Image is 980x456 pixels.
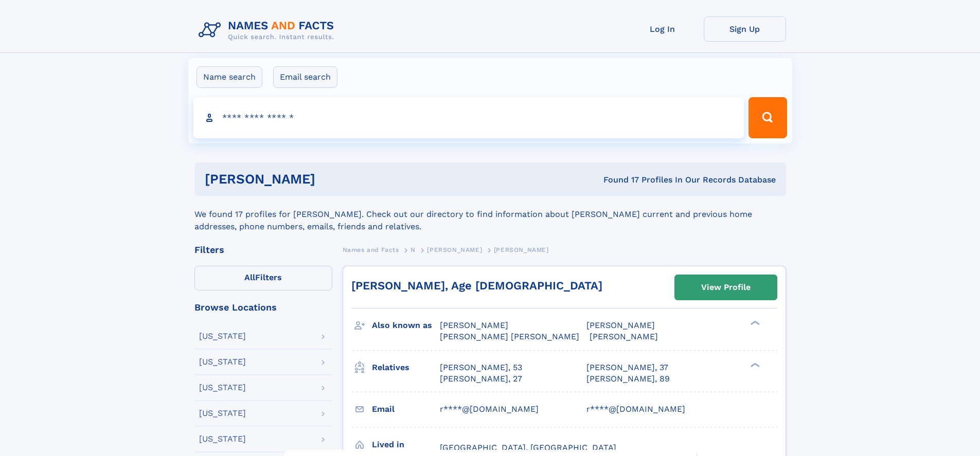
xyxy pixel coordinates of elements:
[590,332,658,341] span: [PERSON_NAME]
[586,373,670,385] a: [PERSON_NAME], 89
[748,361,760,368] div: ❯
[586,362,668,373] a: [PERSON_NAME], 37
[343,243,399,256] a: Names and Facts
[586,320,655,330] span: [PERSON_NAME]
[748,320,760,326] div: ❯
[205,173,459,186] h1: [PERSON_NAME]
[372,400,440,418] h3: Email
[427,243,482,256] a: [PERSON_NAME]
[411,243,416,256] a: N
[244,272,255,282] span: All
[621,16,704,42] a: Log In
[199,435,246,443] div: [US_STATE]
[749,97,787,138] button: Search Button
[701,276,751,299] div: View Profile
[704,16,786,42] a: Sign Up
[440,332,579,341] span: [PERSON_NAME] [PERSON_NAME]
[199,332,246,340] div: [US_STATE]
[372,436,440,453] h3: Lived in
[199,409,246,417] div: [US_STATE]
[427,246,482,253] span: [PERSON_NAME]
[675,275,777,300] a: View Profile
[194,16,343,44] img: Logo Names and Facts
[194,245,332,254] div: Filters
[440,443,616,452] span: [GEOGRAPHIC_DATA], [GEOGRAPHIC_DATA]
[440,362,522,373] a: [PERSON_NAME], 53
[194,303,332,312] div: Browse Locations
[199,384,246,392] div: [US_STATE]
[199,358,246,366] div: [US_STATE]
[440,373,522,385] a: [PERSON_NAME], 27
[194,196,786,233] div: We found 17 profiles for [PERSON_NAME]. Check out our directory to find information about [PERSON...
[197,66,262,88] label: Name search
[494,246,549,253] span: [PERSON_NAME]
[372,359,440,376] h3: Relatives
[194,266,332,290] label: Filters
[440,320,508,330] span: [PERSON_NAME]
[193,97,744,138] input: search input
[372,317,440,334] h3: Also known as
[351,279,602,292] a: [PERSON_NAME], Age [DEMOGRAPHIC_DATA]
[459,174,776,186] div: Found 17 Profiles In Our Records Database
[273,66,337,88] label: Email search
[411,246,416,253] span: N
